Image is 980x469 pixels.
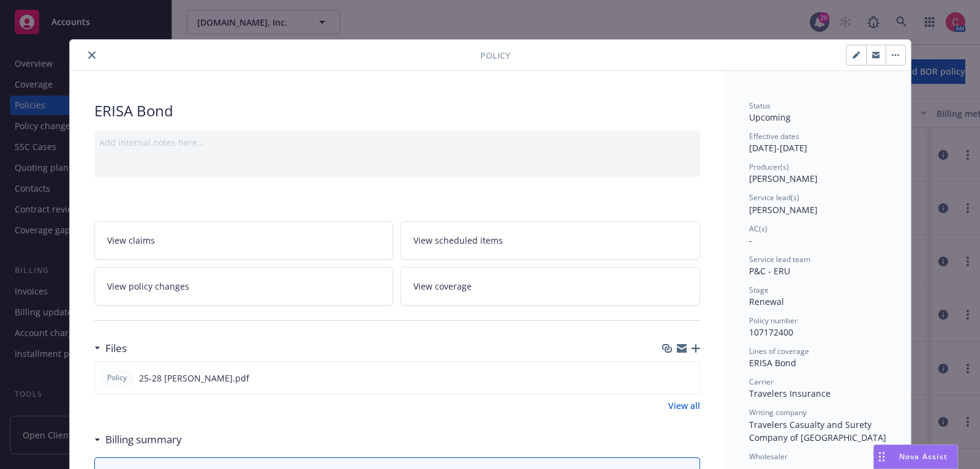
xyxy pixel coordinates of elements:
a: View scheduled items [401,221,700,260]
span: Wholesaler [749,451,788,462]
span: AC(s) [749,223,767,234]
div: Files [94,340,127,356]
span: Lines of coverage [749,346,809,356]
h3: Billing summary [105,432,182,448]
span: Renewal [749,296,784,307]
span: Travelers Insurance [749,388,831,399]
div: Drag to move [874,445,889,468]
span: Service lead team [749,254,810,265]
button: download file [664,372,674,385]
div: Add internal notes here... [99,136,695,149]
span: Policy [105,372,129,383]
span: Producer(s) [749,162,789,172]
a: View all [668,399,700,412]
span: ERISA Bond [749,357,796,369]
span: View claims [107,234,155,247]
h3: Files [105,340,127,356]
button: preview file [684,372,695,385]
span: 25-28 [PERSON_NAME].pdf [139,372,249,385]
span: View policy changes [107,280,189,293]
button: Nova Assist [873,445,958,469]
span: Policy [480,49,510,62]
span: Policy number [749,315,797,326]
button: close [85,48,99,62]
a: View policy changes [94,267,394,306]
span: Effective dates [749,131,799,141]
span: Upcoming [749,111,791,123]
span: Carrier [749,377,774,387]
div: [DATE] - [DATE] [749,131,886,154]
span: - [749,234,752,246]
div: ERISA Bond [94,100,700,121]
span: View coverage [413,280,472,293]
span: View scheduled items [413,234,503,247]
div: Billing summary [94,432,182,448]
span: Writing company [749,407,807,418]
span: [PERSON_NAME] [749,173,818,184]
span: P&C - ERU [749,265,790,277]
span: Service lead(s) [749,192,799,203]
span: Stage [749,285,769,295]
span: Travelers Casualty and Surety Company of [GEOGRAPHIC_DATA] [749,419,886,443]
span: Status [749,100,771,111]
span: 107172400 [749,326,793,338]
a: View claims [94,221,394,260]
span: [PERSON_NAME] [749,204,818,216]
span: Nova Assist [899,451,948,462]
a: View coverage [401,267,700,306]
